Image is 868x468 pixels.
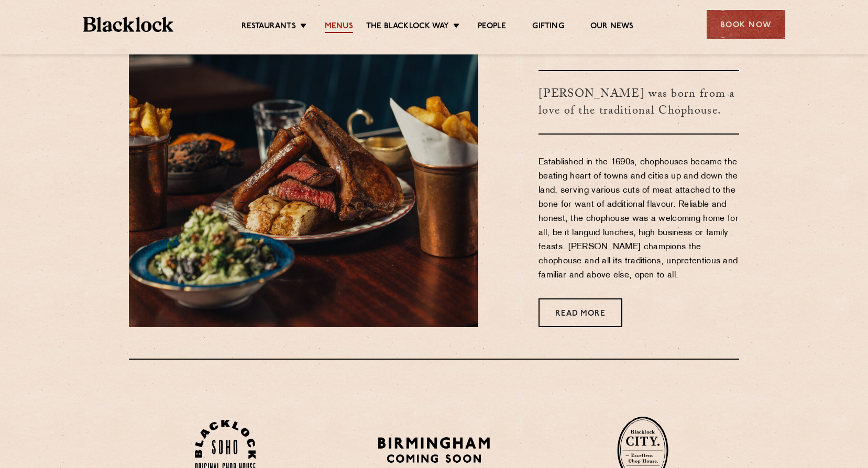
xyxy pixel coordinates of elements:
div: Book Now [707,10,785,39]
h3: [PERSON_NAME] was born from a love of the traditional Chophouse. [539,70,739,135]
a: Our News [590,21,634,33]
a: Read More [539,298,622,327]
a: The Blacklock Way [366,21,449,33]
a: People [478,21,506,33]
img: May25-Blacklock-AllIn-00417-scaled-e1752246198448.jpg [129,28,478,327]
a: Restaurants [241,21,296,33]
p: Established in the 1690s, chophouses became the beating heart of towns and cities up and down the... [539,155,739,283]
img: BL_Textured_Logo-footer-cropped.svg [83,17,174,32]
a: Menus [325,21,353,33]
img: BIRMINGHAM-P22_-e1747915156957.png [376,433,492,466]
a: Gifting [532,21,564,33]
